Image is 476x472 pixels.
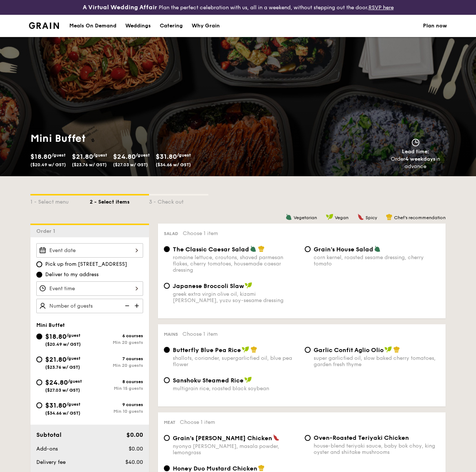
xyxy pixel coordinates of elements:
span: ($27.03 w/ GST) [45,388,80,393]
div: Min 10 guests [90,409,143,414]
span: $0.00 [129,446,143,452]
span: $21.80 [45,355,66,364]
span: $21.80 [72,153,93,161]
span: Salad [164,231,178,236]
div: 2 - Select items [90,195,149,206]
span: ($27.03 w/ GST) [113,162,148,167]
input: Number of guests [36,299,143,313]
div: Order in advance [382,155,449,170]
span: Vegan [335,215,348,220]
h4: A Virtual Wedding Affair [83,3,157,12]
span: ($23.76 w/ GST) [45,365,80,370]
a: Weddings [121,15,155,37]
input: Pick up from [STREET_ADDRESS] [36,261,42,267]
img: icon-vegetarian.fe4039eb.svg [285,214,292,220]
input: $21.80/guest($23.76 w/ GST)7 coursesMin 20 guests [36,356,42,362]
input: Garlic Confit Aglio Oliosuper garlicfied oil, slow baked cherry tomatoes, garden fresh thyme [305,347,311,353]
span: Garlic Confit Aglio Olio [314,347,384,354]
input: $18.80/guest($20.49 w/ GST)6 coursesMin 20 guests [36,334,42,339]
img: icon-add.58712e84.svg [132,299,143,313]
span: Vegetarian [294,215,317,220]
span: Spicy [366,215,377,220]
span: Lead time: [402,148,429,155]
div: 9 courses [90,402,143,407]
div: Min 20 guests [90,363,143,368]
div: romaine lettuce, croutons, shaved parmesan flakes, cherry tomatoes, housemade caesar dressing [173,254,299,273]
img: icon-vegetarian.fe4039eb.svg [374,245,381,252]
span: /guest [68,379,82,384]
span: $31.80 [45,401,66,409]
span: Add-ons [36,446,58,452]
span: Japanese Broccoli Slaw [173,282,244,289]
img: icon-clock.2db775ea.svg [410,138,421,147]
img: Grain [29,22,59,29]
span: /guest [136,153,150,158]
div: Why Grain [192,15,220,37]
span: $31.80 [156,153,177,161]
img: icon-vegan.f8ff3823.svg [242,346,249,353]
span: ($34.66 w/ GST) [156,162,191,167]
div: Min 15 guests [90,386,143,391]
span: ($23.76 w/ GST) [72,162,107,167]
input: $24.80/guest($27.03 w/ GST)8 coursesMin 15 guests [36,379,42,385]
img: icon-vegan.f8ff3823.svg [244,376,252,383]
div: Meals On Demand [69,15,116,37]
span: /guest [93,153,107,158]
span: Delivery fee [36,459,66,465]
span: Meat [164,420,175,425]
span: /guest [177,153,191,158]
div: Catering [160,15,183,37]
span: The Classic Caesar Salad [173,246,249,253]
div: greek extra virgin olive oil, kizami [PERSON_NAME], yuzu soy-sesame dressing [173,291,299,304]
span: $24.80 [113,153,136,161]
div: super garlicfied oil, slow baked cherry tomatoes, garden fresh thyme [314,355,440,368]
img: icon-reduce.1d2dbef1.svg [121,299,132,313]
div: Min 20 guests [90,340,143,345]
span: Butterfly Blue Pea Rice [173,347,241,354]
span: Pick up from [STREET_ADDRESS] [45,261,127,268]
input: Honey Duo Mustard Chickenhouse-blend mustard, maple soy baked potato, parsley [164,465,170,471]
input: Japanese Broccoli Slawgreek extra virgin olive oil, kizami [PERSON_NAME], yuzu soy-sesame dressing [164,283,170,289]
div: 3 - Check out [149,195,208,206]
div: 6 courses [90,333,143,338]
input: Sanshoku Steamed Ricemultigrain rice, roasted black soybean [164,377,170,383]
div: Plan the perfect celebration with us, all in a weekend, without stepping out the door. [79,3,397,12]
span: Order 1 [36,228,58,234]
h1: Mini Buffet [30,132,235,145]
span: Chef's recommendation [394,215,446,220]
input: Deliver to my address [36,272,42,278]
input: $31.80/guest($34.66 w/ GST)9 coursesMin 10 guests [36,402,42,408]
div: 1 - Select menu [30,195,90,206]
span: Deliver to my address [45,271,99,278]
img: icon-spicy.37a8142b.svg [357,214,364,220]
input: The Classic Caesar Saladromaine lettuce, croutons, shaved parmesan flakes, cherry tomatoes, house... [164,246,170,252]
span: $18.80 [30,153,52,161]
input: Grain's [PERSON_NAME] Chickennyonya [PERSON_NAME], masala powder, lemongrass [164,435,170,441]
img: icon-vegan.f8ff3823.svg [326,214,333,220]
input: Oven-Roasted Teriyaki Chickenhouse-blend teriyaki sauce, baby bok choy, king oyster and shiitake ... [305,435,311,441]
img: icon-vegetarian.fe4039eb.svg [250,245,257,252]
div: house-blend teriyaki sauce, baby bok choy, king oyster and shiitake mushrooms [314,443,440,455]
div: 7 courses [90,356,143,361]
a: Why Grain [187,15,224,37]
img: icon-chef-hat.a58ddaea.svg [251,346,257,353]
input: Event time [36,281,143,296]
div: corn kernel, roasted sesame dressing, cherry tomato [314,254,440,267]
span: Mains [164,332,178,337]
span: /guest [66,356,80,361]
img: icon-chef-hat.a58ddaea.svg [386,214,393,220]
a: Catering [155,15,187,37]
span: Honey Duo Mustard Chicken [173,465,257,472]
a: Logotype [29,22,59,29]
img: icon-vegan.f8ff3823.svg [384,346,392,353]
span: Choose 1 item [183,230,218,237]
span: $24.80 [45,378,68,386]
div: 8 courses [90,379,143,384]
span: $18.80 [45,332,66,341]
input: Butterfly Blue Pea Riceshallots, coriander, supergarlicfied oil, blue pea flower [164,347,170,353]
img: icon-vegan.f8ff3823.svg [245,282,252,289]
img: icon-chef-hat.a58ddaea.svg [258,245,265,252]
div: multigrain rice, roasted black soybean [173,385,299,392]
img: icon-chef-hat.a58ddaea.svg [393,346,400,353]
span: Grain's [PERSON_NAME] Chicken [173,435,272,442]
